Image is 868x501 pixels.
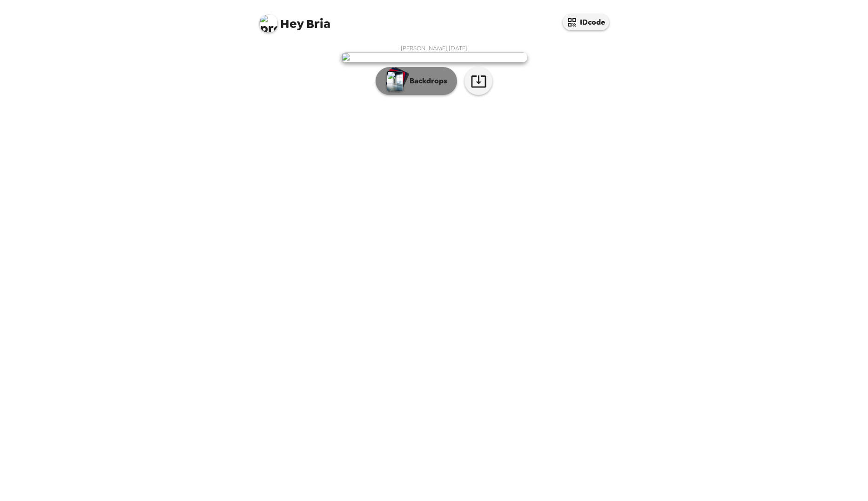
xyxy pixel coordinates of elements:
[280,15,303,32] span: Hey
[563,14,609,30] button: IDcode
[405,75,447,87] p: Backdrops
[341,52,527,62] img: user
[259,9,330,30] span: Bria
[259,14,278,33] img: profile pic
[401,44,467,52] span: [PERSON_NAME] , [DATE]
[376,67,457,95] button: Backdrops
